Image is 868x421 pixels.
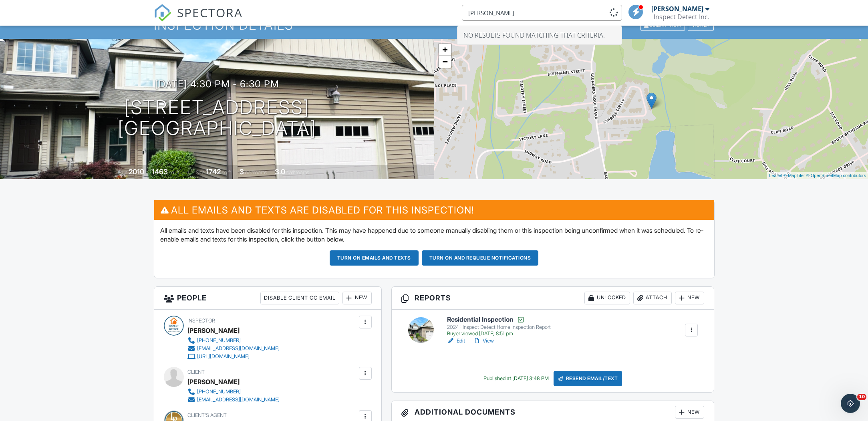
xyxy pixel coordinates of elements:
[675,292,704,304] div: New
[187,388,280,396] a: [PHONE_NUMBER]
[187,376,240,388] div: [PERSON_NAME]
[206,167,221,176] div: 1742
[841,394,860,413] iframe: Intercom live chat
[245,169,267,175] span: bedrooms
[240,167,244,176] div: 3
[169,169,180,175] span: sq. ft.
[439,44,451,56] a: Zoom in
[640,20,685,31] div: Client View
[154,11,243,28] a: SPECTORA
[554,371,622,386] div: Resend Email/Text
[675,406,704,419] div: New
[688,20,714,31] div: More
[155,79,279,89] h3: [DATE] 4:30 pm - 6:30 pm
[197,389,241,395] div: [PHONE_NUMBER]
[769,173,782,178] a: Leaflet
[473,337,494,345] a: View
[447,330,551,337] div: Buyer viewed [DATE] 8:51 pm
[187,396,280,404] a: [EMAIL_ADDRESS][DOMAIN_NAME]
[286,169,309,175] span: bathrooms
[154,200,714,220] h3: All emails and texts are disabled for this inspection!
[160,226,708,244] p: All emails and texts have been disabled for this inspection. This may have happened due to someon...
[447,316,551,337] a: Residential Inspection 2024 : Inspect Detect Home Inspection Report Buyer viewed [DATE] 8:51 pm
[154,18,715,32] h1: Inspection Details
[197,353,250,360] div: [URL][DOMAIN_NAME]
[197,345,280,352] div: [EMAIL_ADDRESS][DOMAIN_NAME]
[187,369,205,375] span: Client
[187,344,280,353] a: [EMAIL_ADDRESS][DOMAIN_NAME]
[187,412,227,418] span: Client's Agent
[188,169,205,175] span: Lot Size
[152,167,168,176] div: 1463
[187,324,240,336] div: [PERSON_NAME]
[457,26,622,44] div: No results found matching that criteria.
[483,375,549,382] div: Published at [DATE] 3:48 PM
[187,318,215,324] span: Inspector
[584,292,630,304] div: Unlocked
[154,4,171,22] img: The Best Home Inspection Software - Spectora
[342,292,372,304] div: New
[197,337,241,344] div: [PHONE_NUMBER]
[633,292,672,304] div: Attach
[392,287,714,310] h3: Reports
[462,5,622,21] input: Search everything...
[119,169,127,175] span: Built
[767,172,868,179] div: |
[654,13,709,21] div: Inspect Detect Inc.
[197,397,280,403] div: [EMAIL_ADDRESS][DOMAIN_NAME]
[447,316,551,324] h6: Residential Inspection
[187,353,280,361] a: [URL][DOMAIN_NAME]
[129,167,144,176] div: 2010
[640,22,687,28] a: Client View
[154,287,381,310] h3: People
[260,292,339,304] div: Disable Client CC Email
[439,56,451,68] a: Zoom out
[330,250,419,266] button: Turn on emails and texts
[651,5,703,13] div: [PERSON_NAME]
[222,169,232,175] span: sq.ft.
[857,394,866,400] span: 10
[177,4,243,21] span: SPECTORA
[187,336,280,344] a: [PHONE_NUMBER]
[422,250,539,266] button: Turn on and Requeue Notifications
[447,337,465,345] a: Edit
[447,324,551,330] div: 2024 : Inspect Detect Home Inspection Report
[275,167,285,176] div: 3.0
[783,173,805,178] a: © MapTiler
[806,173,866,178] a: © OpenStreetMap contributors
[118,97,316,139] h1: [STREET_ADDRESS] [GEOGRAPHIC_DATA]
